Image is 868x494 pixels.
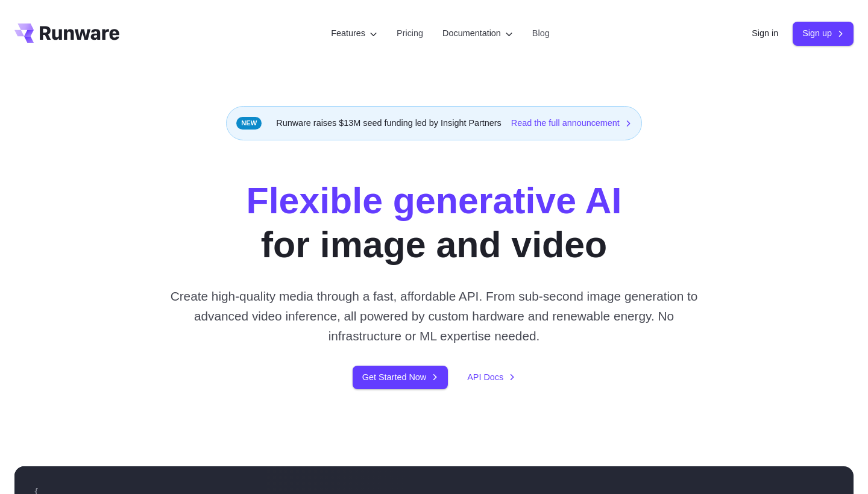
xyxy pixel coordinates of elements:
[226,106,642,140] div: Runware raises $13M seed funding led by Insight Partners
[442,27,513,40] label: Documentation
[511,116,632,130] a: Read the full announcement
[793,22,854,45] a: Sign up
[331,27,377,40] label: Features
[532,27,550,40] a: Blog
[247,180,622,221] strong: Flexible generative AI
[752,27,778,40] a: Sign in
[247,179,622,267] h1: for image and video
[166,286,703,346] p: Create high-quality media through a fast, affordable API. From sub-second image generation to adv...
[467,370,515,384] a: API Docs
[14,23,119,43] a: Go to /
[397,27,423,40] a: Pricing
[353,366,448,389] a: Get Started Now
